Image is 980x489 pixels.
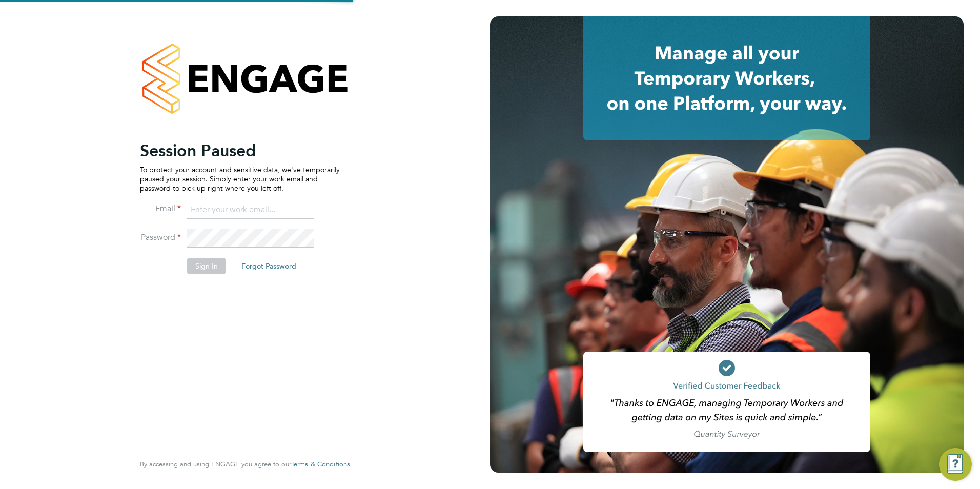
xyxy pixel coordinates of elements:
p: To protect your account and sensitive data, we've temporarily paused your session. Simply enter y... [140,165,340,193]
label: Email [140,203,181,214]
a: Terms & Conditions [291,460,350,468]
button: Engage Resource Center [939,448,972,481]
h2: Session Paused [140,140,340,161]
input: Enter your work email... [187,201,314,219]
button: Forgot Password [233,258,304,274]
button: Sign In [187,258,226,274]
label: Password [140,232,181,243]
span: By accessing and using ENGAGE you agree to our [140,460,350,468]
